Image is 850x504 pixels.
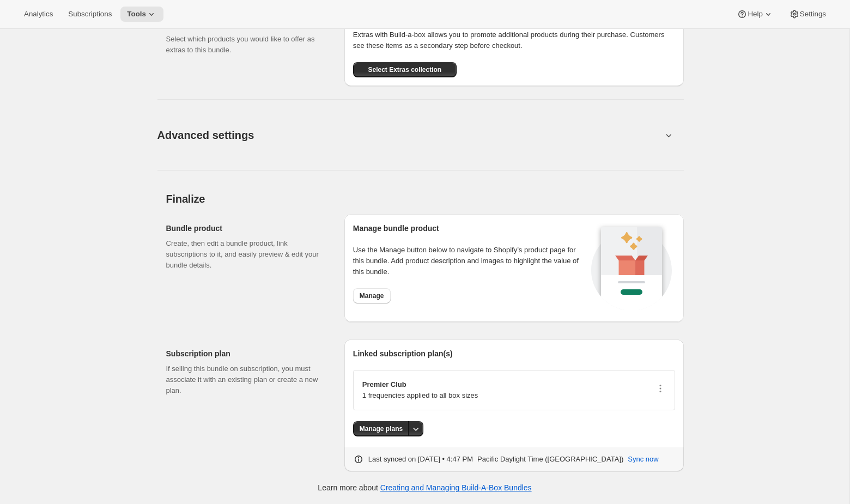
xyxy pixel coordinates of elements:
[318,482,531,493] p: Learn more about
[800,10,826,19] span: Settings
[166,34,327,56] p: Select which products you would like to offer as extras to this bundle.
[157,126,254,144] span: Advanced settings
[353,245,588,277] p: Use the Manage button below to navigate to Shopify’s product page for this bundle. Add product de...
[360,292,384,300] span: Manage
[68,10,112,19] span: Subscriptions
[362,379,478,390] p: Premier Club
[353,62,457,77] button: Select Extras collection
[362,390,478,401] p: 1 frequencies applied to all box sizes
[127,10,146,19] span: Tools
[628,454,658,465] span: Sync now
[166,238,327,271] p: Create, then edit a bundle product, link subscriptions to it, and easily preview & edit your bund...
[62,7,118,22] button: Subscriptions
[353,421,409,436] button: Manage plans
[380,483,532,492] a: Creating and Managing Build-A-Box Bundles
[368,65,441,74] span: Select Extras collection
[166,192,684,205] h2: Finalize
[151,114,669,156] button: Advanced settings
[368,454,473,465] p: Last synced on [DATE] • 4:47 PM
[360,424,403,433] span: Manage plans
[621,451,665,468] button: Sync now
[353,288,391,303] button: Manage
[730,7,780,22] button: Help
[166,223,327,234] h2: Bundle product
[408,421,423,436] button: More actions
[166,348,327,359] h2: Subscription plan
[782,7,833,22] button: Settings
[748,10,762,19] span: Help
[353,29,675,51] p: Extras with Build-a-box allows you to promote additional products during their purchase. Customer...
[353,348,675,359] h2: Linked subscription plan(s)
[166,363,327,396] p: If selling this bundle on subscription, you must associate it with an existing plan or create a n...
[477,454,623,465] p: Pacific Daylight Time ([GEOGRAPHIC_DATA])
[24,10,53,19] span: Analytics
[353,223,588,234] h2: Manage bundle product
[120,7,163,22] button: Tools
[17,7,59,22] button: Analytics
